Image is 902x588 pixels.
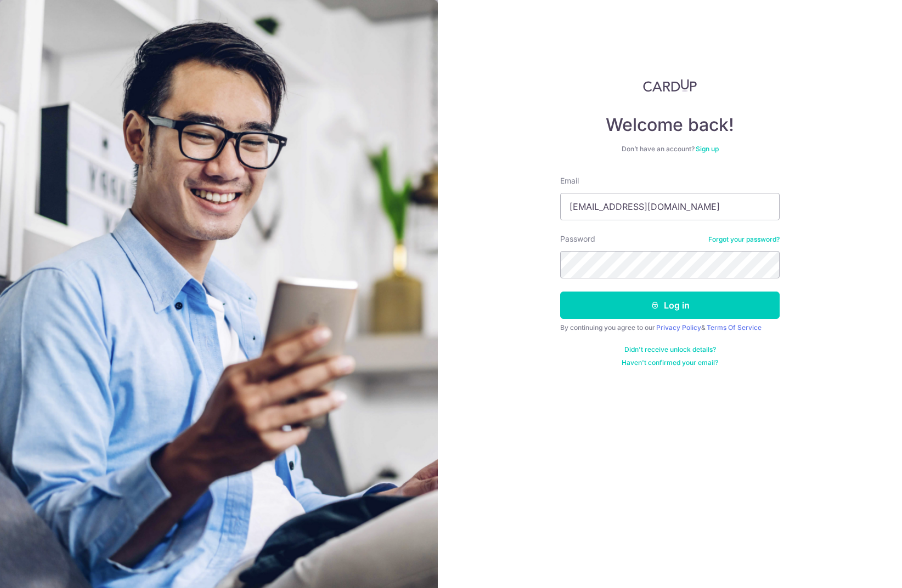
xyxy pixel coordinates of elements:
[560,233,595,244] label: Password
[696,145,719,153] a: Sign up
[708,235,780,244] a: Forgot your password?
[560,145,780,153] div: Don’t have an account?
[707,323,762,332] a: Terms Of Service
[643,79,697,92] img: CardUp Logo
[560,193,780,220] input: Enter your Email
[624,345,716,354] a: Didn't receive unlock details?
[622,358,718,367] a: Haven't confirmed your email?
[560,175,579,186] label: Email
[656,323,701,332] a: Privacy Policy
[560,114,780,136] h4: Welcome back!
[560,323,780,332] div: By continuing you agree to our &
[560,292,780,319] button: Log in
